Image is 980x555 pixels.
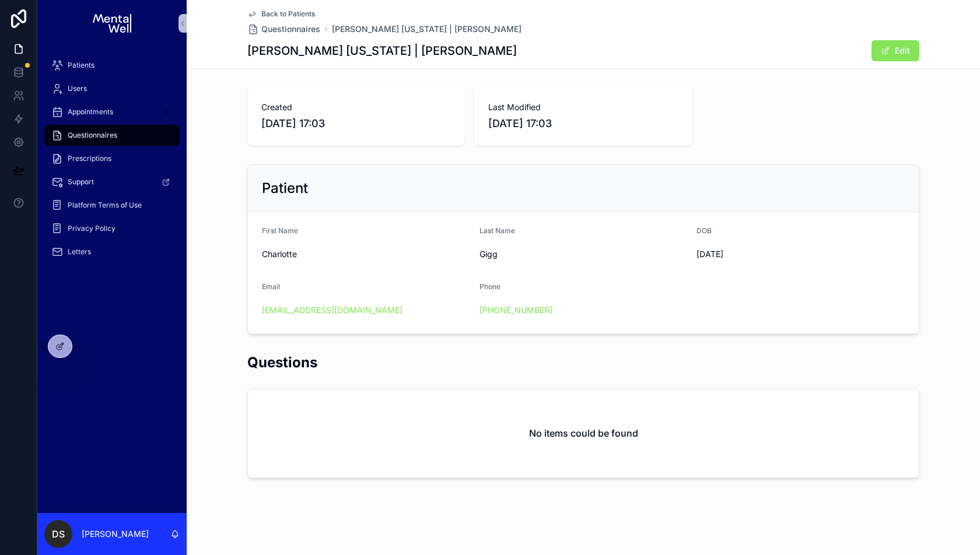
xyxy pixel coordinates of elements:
[68,247,91,257] span: Letters
[332,23,521,35] a: [PERSON_NAME] [US_STATE] | [PERSON_NAME]
[68,131,117,140] span: Questionnaires
[52,527,65,541] span: DS
[480,282,501,291] span: Phone
[247,9,315,19] a: Back to Patients
[262,226,298,235] span: First Name
[262,304,402,316] a: [EMAIL_ADDRESS][DOMAIN_NAME]
[82,528,149,540] p: [PERSON_NAME]
[696,226,712,235] span: DOB
[480,304,552,316] a: [PHONE_NUMBER]
[262,248,470,260] span: Charlotte
[247,23,320,35] a: Questionnaires
[871,40,919,61] button: Edit
[44,55,180,76] a: Patients
[261,23,320,35] span: Questionnaires
[529,426,638,440] h2: No items could be found
[37,47,187,277] div: scrollable content
[480,248,688,260] span: Gigg
[68,154,111,163] span: Prescriptions
[261,9,315,19] span: Back to Patients
[488,101,678,113] span: Last Modified
[247,43,517,59] h1: [PERSON_NAME] [US_STATE] | [PERSON_NAME]
[44,218,180,239] a: Privacy Policy
[488,115,678,132] span: [DATE] 17:03
[261,101,451,113] span: Created
[44,171,180,192] a: Support
[68,201,142,210] span: Platform Terms of Use
[68,224,116,233] span: Privacy Policy
[247,353,317,372] h2: Questions
[262,282,280,291] span: Email
[262,179,308,198] h2: Patient
[261,115,451,132] span: [DATE] 17:03
[68,61,94,70] span: Patients
[44,241,180,262] a: Letters
[44,101,180,122] a: Appointments
[696,248,905,260] span: [DATE]
[44,148,180,169] a: Prescriptions
[44,125,180,146] a: Questionnaires
[44,78,180,99] a: Users
[44,195,180,216] a: Platform Terms of Use
[480,226,515,235] span: Last Name
[68,177,94,187] span: Support
[68,107,113,117] span: Appointments
[93,14,131,33] img: App logo
[68,84,87,93] span: Users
